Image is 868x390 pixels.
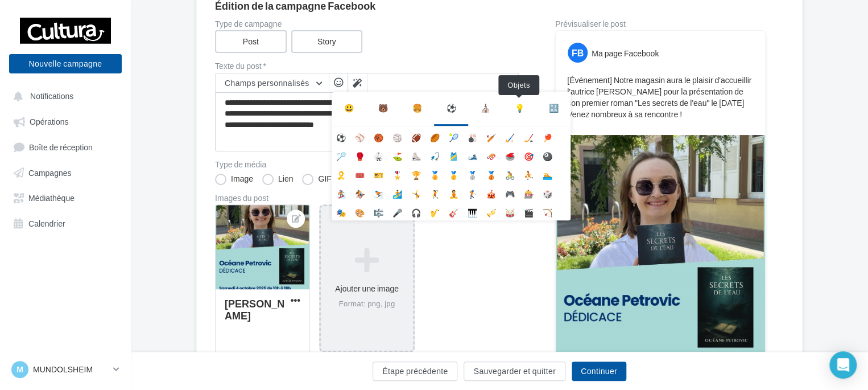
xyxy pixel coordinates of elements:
li: 🚴 [501,164,519,183]
div: Ma page Facebook [592,48,659,59]
li: 🏏 [482,126,501,145]
li: 🎺 [482,202,501,220]
li: ⛳ [388,145,407,164]
button: Champs personnalisés [216,73,329,93]
button: Continuer [572,362,626,381]
li: 🏹 [538,202,557,220]
li: 🎳 [463,126,482,145]
span: M [16,364,23,375]
span: Champs personnalisés [225,78,309,88]
span: Opérations [30,117,68,126]
li: 🎼 [369,202,388,220]
li: 🥇 [444,164,463,183]
li: 🎯 [519,145,538,164]
li: ⛷️ [369,183,388,202]
li: 🎾 [444,126,463,145]
li: 🎧 [407,202,425,220]
a: Médiathèque [7,187,124,207]
li: 🤸 [407,183,425,202]
li: 🎮 [501,183,519,202]
li: 🏇 [350,183,369,202]
li: 🎖️ [388,164,407,183]
li: 🏂 [332,183,350,202]
li: 🏉 [425,126,444,145]
div: 💡 [515,101,524,115]
li: 🏊 [538,164,557,183]
li: 🏄 [388,183,407,202]
label: GIF [302,174,331,185]
li: 🧘 [444,183,463,202]
div: Open Intercom Messenger [829,351,857,379]
li: 🎨 [350,202,369,220]
div: ⚽ [447,101,456,115]
a: Calendrier [7,212,124,233]
li: 🥊 [350,145,369,164]
li: 🎲 [538,183,557,202]
div: [PERSON_NAME] [225,297,284,322]
li: 🏒 [519,126,538,145]
a: M MUNDOLSHEIM [9,359,122,380]
div: 🐻 [378,101,388,115]
a: Boîte de réception [7,136,124,157]
span: Boîte de réception [29,142,93,151]
label: Story [291,30,363,53]
li: 🏑 [501,126,519,145]
li: 🎫 [369,164,388,183]
li: 🏸 [332,145,350,164]
li: 🎿 [463,145,482,164]
li: 🛷 [482,145,501,164]
label: Image [215,174,253,185]
div: Objets [498,75,539,95]
label: Texte du post * [215,62,519,70]
li: 🏅 [425,164,444,183]
li: 🎷 [425,202,444,220]
div: Prévisualiser le post [555,20,766,28]
button: Sauvegarder et quitter [464,362,565,381]
label: Type de campagne [215,20,519,28]
span: Campagnes [28,167,72,177]
li: 🥌 [501,145,519,164]
p: MUNDOLSHEIM [33,364,109,375]
li: 🎬 [519,202,538,220]
li: 🎭 [332,202,350,220]
li: 🥈 [463,164,482,183]
button: Étape précédente [373,362,457,381]
li: 🎸 [444,202,463,220]
li: 🎰 [519,183,538,202]
span: Notifications [30,91,73,101]
li: 🏈 [407,126,425,145]
span: Médiathèque [28,193,75,203]
button: Notifications [7,85,119,106]
div: Édition de la campagne Facebook [215,1,784,11]
li: 🏐 [388,126,407,145]
li: 🥋 [369,145,388,164]
li: ⛸️ [407,145,425,164]
div: 🍔 [412,101,422,115]
a: Opérations [7,110,124,131]
label: Post [215,30,287,53]
label: Lien [262,174,293,185]
li: ⚾ [350,126,369,145]
li: 🥁 [501,202,519,220]
li: 🏓 [538,126,557,145]
li: ⚽ [332,126,350,145]
div: ⛪ [481,101,490,115]
li: 🎪 [482,183,501,202]
div: Images du post [215,194,519,202]
div: 🔣 [549,101,559,115]
div: 😃 [344,101,354,115]
li: 🏀 [369,126,388,145]
li: 🏆 [407,164,425,183]
label: Type de média [215,161,519,169]
span: Calendrier [28,218,65,228]
button: Nouvelle campagne [9,54,122,73]
a: Campagnes [7,162,124,182]
li: 🥉 [482,164,501,183]
div: FB [568,43,588,63]
li: 🎟️ [350,164,369,183]
li: 🎽 [444,145,463,164]
li: 🎤 [388,202,407,220]
li: ⛹️ [519,164,538,183]
p: [Événement] Notre magasin aura le plaisir d'accueillir l'autrice [PERSON_NAME] pour la présentati... [567,75,754,120]
li: 🎹 [463,202,482,220]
